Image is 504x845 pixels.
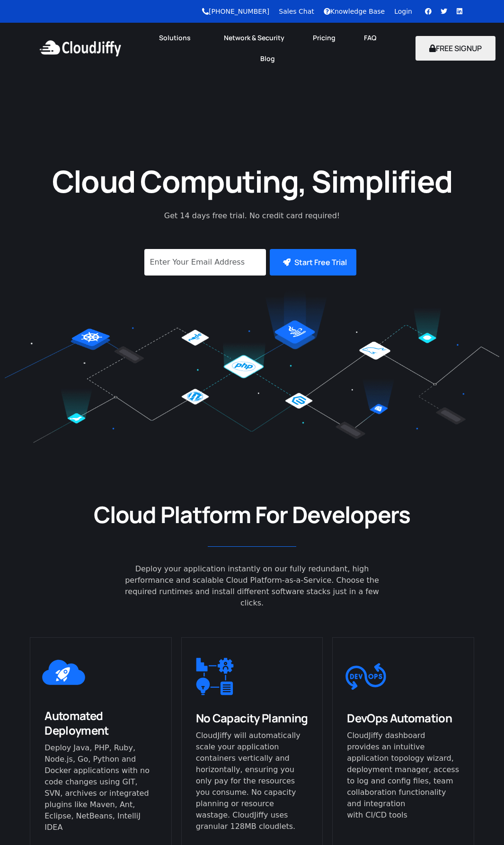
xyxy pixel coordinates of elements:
[279,8,314,15] a: Sales Chat
[246,48,289,69] a: Blog
[394,8,412,15] a: Login
[30,500,474,529] h2: Cloud Platform For Developers
[202,8,269,15] a: [PHONE_NUMBER]
[350,27,390,48] a: FAQ
[30,563,474,609] div: Deploy your application instantly on our fully redundant, high performance and scalable Cloud Pla...
[39,161,465,201] h1: Cloud Computing, Simplified
[416,43,495,53] a: FREE SIGNUP
[416,36,495,61] button: FREE SIGNUP
[347,710,452,726] span: DevOps Automation
[196,710,308,726] span: No Capacity Planning
[44,708,109,738] span: Automated Deployment
[270,249,356,276] button: Start Free Trial
[299,27,350,48] a: Pricing
[44,742,157,833] p: Deploy Java, PHP, Ruby, Node.js, Go, Python and Docker applications with no code changes using GI...
[210,27,299,48] a: Network & Security
[347,730,459,821] p: CloudJiffy dashboard provides an intuitive application topology wizard, deployment manager, acces...
[144,249,266,276] input: Enter Your Email Address
[145,27,210,48] a: Solutions
[196,730,308,832] p: CloudJiffy will automatically scale your application containers vertically and horizontally, ensu...
[324,8,385,15] a: Knowledge Base
[122,210,382,222] p: Get 14 days free trial. No credit card required!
